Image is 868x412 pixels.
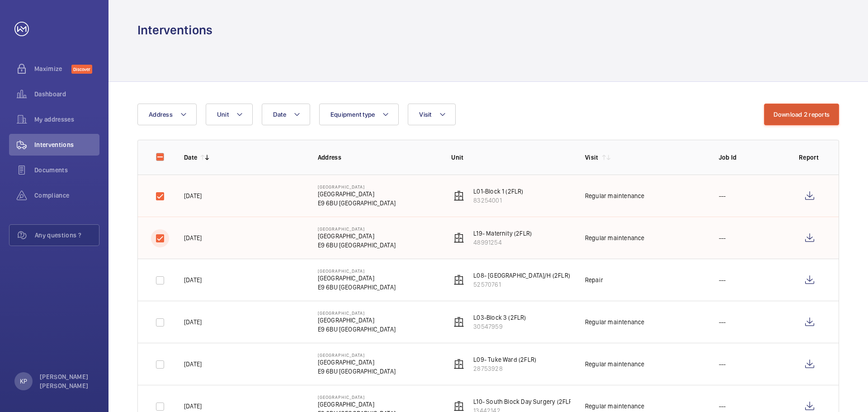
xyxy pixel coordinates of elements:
p: [GEOGRAPHIC_DATA] [318,184,396,189]
p: --- [719,402,726,411]
button: Visit [408,104,455,125]
span: Address [149,111,173,118]
p: Visit [585,153,599,162]
span: Date [273,111,286,118]
span: My addresses [34,115,99,124]
p: L01-Block 1 (2FLR) [473,187,523,196]
div: Regular maintenance [585,317,644,327]
p: Unit [451,153,571,162]
span: Any questions ? [35,231,99,240]
p: L19- Maternity (2FLR) [473,229,532,238]
img: elevator.svg [453,275,464,285]
span: Visit [419,111,431,118]
img: elevator.svg [453,317,464,327]
p: [GEOGRAPHIC_DATA] [318,316,396,325]
span: Documents [34,166,99,175]
p: 28753928 [473,364,536,373]
p: [GEOGRAPHIC_DATA] [318,400,396,409]
button: Equipment type [319,104,399,125]
p: [GEOGRAPHIC_DATA] [318,189,396,199]
p: [GEOGRAPHIC_DATA] [318,226,396,232]
p: Date [184,153,197,162]
p: Job Id [719,153,784,162]
p: KP [20,377,27,386]
p: 30547959 [473,322,526,331]
span: Unit [217,111,229,118]
p: [GEOGRAPHIC_DATA] [318,352,396,358]
p: L08- [GEOGRAPHIC_DATA]/H (2FLR) [473,271,570,280]
p: Address [318,153,437,162]
span: Maximize [34,64,71,73]
div: Regular maintenance [585,360,644,369]
p: 48991254 [473,238,532,247]
p: [DATE] [184,360,202,369]
p: 83254001 [473,196,523,205]
p: L09- Tuke Ward (2FLR) [473,355,536,364]
p: --- [719,360,726,369]
p: [GEOGRAPHIC_DATA] [318,232,396,241]
div: Repair [585,275,603,284]
span: Discover [71,65,92,74]
p: --- [719,317,726,327]
p: E9 6BU [GEOGRAPHIC_DATA] [318,367,396,376]
p: L10- South Block Day Surgery (2FLR) [473,397,574,406]
span: Dashboard [34,90,99,99]
img: elevator.svg [453,401,464,412]
span: Compliance [34,191,99,200]
p: [DATE] [184,191,202,200]
p: 52570761 [473,280,570,289]
div: Regular maintenance [585,402,644,411]
p: [DATE] [184,317,202,327]
div: Regular maintenance [585,191,644,200]
p: Report [799,153,821,162]
p: [GEOGRAPHIC_DATA] [318,358,396,367]
img: elevator.svg [453,359,464,369]
p: E9 6BU [GEOGRAPHIC_DATA] [318,283,396,292]
button: Unit [206,104,253,125]
p: [DATE] [184,275,202,284]
img: elevator.svg [453,190,464,201]
p: [GEOGRAPHIC_DATA] [318,274,396,283]
p: [DATE] [184,402,202,411]
p: E9 6BU [GEOGRAPHIC_DATA] [318,325,396,334]
p: [DATE] [184,233,202,242]
button: Date [262,104,310,125]
img: elevator.svg [453,232,464,243]
p: [PERSON_NAME] [PERSON_NAME] [40,372,94,390]
button: Address [137,104,197,125]
h1: Interventions [137,22,212,38]
p: [GEOGRAPHIC_DATA] [318,310,396,316]
p: E9 6BU [GEOGRAPHIC_DATA] [318,241,396,250]
span: Interventions [34,140,99,149]
div: Regular maintenance [585,233,644,242]
p: [GEOGRAPHIC_DATA] [318,394,396,400]
span: Equipment type [330,111,375,118]
p: --- [719,191,726,200]
p: [GEOGRAPHIC_DATA] [318,268,396,274]
p: L03-Block 3 (2FLR) [473,313,526,322]
p: --- [719,233,726,242]
p: E9 6BU [GEOGRAPHIC_DATA] [318,199,396,208]
button: Download 2 reports [764,104,840,125]
p: --- [719,275,726,284]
